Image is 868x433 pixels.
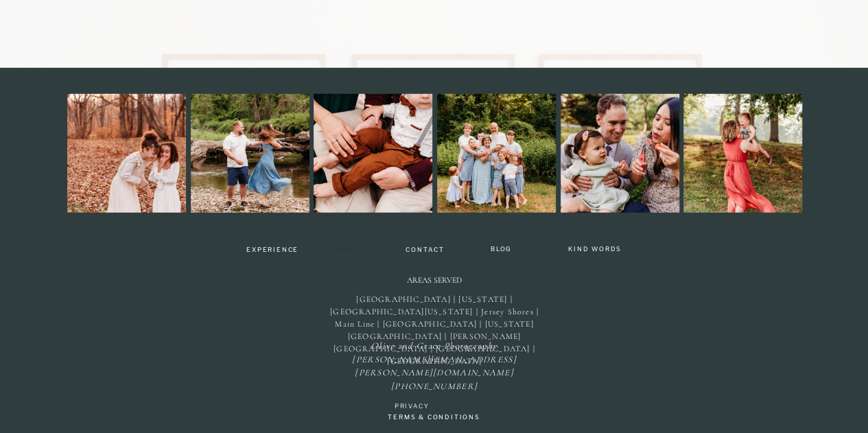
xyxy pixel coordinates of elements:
[327,246,368,255] a: About
[323,293,546,335] p: [GEOGRAPHIC_DATA] | [US_STATE] | [GEOGRAPHIC_DATA][US_STATE] | Jersey Shores | Main Line | [GEOGR...
[240,246,305,256] a: Experience
[352,340,516,392] i: Olive and Grace Photography [PERSON_NAME][EMAIL_ADDRESS][PERSON_NAME][DOMAIN_NAME] [PHONE_NUMBER]
[562,246,629,255] a: Kind Words
[401,246,450,255] a: Contact
[377,412,491,424] a: TERMS & CONDITIONS
[485,246,518,256] a: BLOG
[386,401,437,410] a: Privacy
[399,276,470,288] h2: Areas Served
